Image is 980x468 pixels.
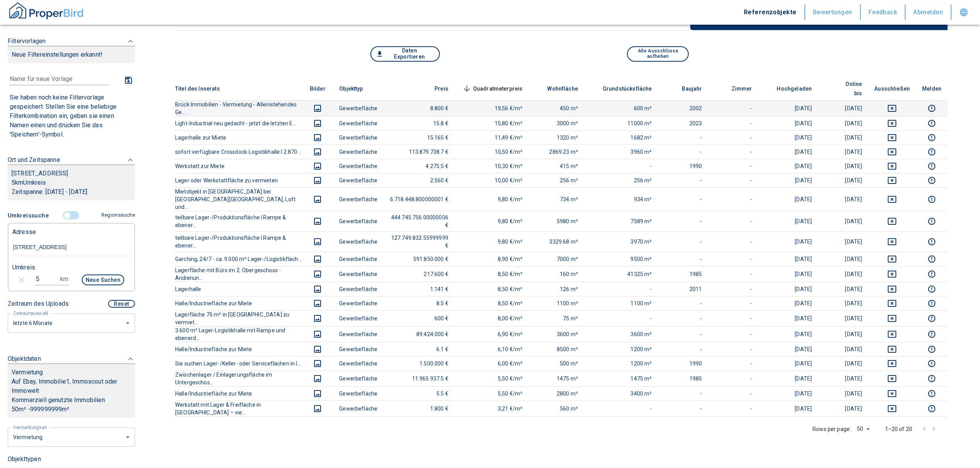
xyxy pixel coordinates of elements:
[584,159,658,173] td: -
[708,296,758,310] td: -
[818,296,868,310] td: [DATE]
[818,266,868,282] td: [DATE]
[922,269,941,279] button: report this listing
[308,285,327,294] button: images
[708,187,758,211] td: -
[818,252,868,266] td: [DATE]
[736,5,805,20] button: Referenzobjekte
[529,370,584,386] td: 1475 m²
[308,404,327,413] button: images
[333,145,384,159] td: Gewerbefläche
[455,356,529,370] td: 6,00 €/m²
[922,359,941,368] button: report this listing
[874,237,910,246] button: deselect this listing
[584,116,658,130] td: 11000 m²
[584,356,658,370] td: 1200 m²
[818,282,868,296] td: [DATE]
[529,231,584,252] td: 3329.68 m²
[818,356,868,370] td: [DATE]
[333,310,384,326] td: Gewerbefläche
[308,359,327,368] button: images
[922,404,941,413] button: report this listing
[758,116,818,130] td: [DATE]
[461,84,523,93] span: Quadratmeterpreis
[8,208,135,333] div: FiltervorlagenNeue Filtereinstellungen erkannt!
[333,116,384,130] td: Gewerbefläche
[818,100,868,116] td: [DATE]
[922,147,941,157] button: report this listing
[384,130,455,145] td: 15.165 €
[529,116,584,130] td: 3000 m²
[8,354,41,364] p: Objektdaten
[818,310,868,326] td: [DATE]
[333,187,384,211] td: Gewerbefläche
[584,370,658,386] td: 1475 m²
[818,187,868,211] td: [DATE]
[175,342,302,356] th: Halle/Industriefläche zur Miete
[529,282,584,296] td: 126 m²
[175,370,302,386] th: Zwischenlager / Einlagerungsfläche im Untergeschos...
[8,37,46,46] p: Filtervorlagen
[818,370,868,386] td: [DATE]
[82,274,124,285] button: Neue Suchen
[455,231,529,252] td: 9,80 €/m²
[308,389,327,398] button: images
[922,119,941,128] button: report this listing
[658,342,708,356] td: -
[922,374,941,383] button: report this listing
[455,130,529,145] td: 11,49 €/m²
[384,173,455,187] td: 2.560 €
[658,159,708,173] td: 1990
[455,116,529,130] td: 15,80 €/m²
[584,231,658,252] td: 3970 m²
[308,104,327,113] button: images
[308,217,327,226] button: images
[708,252,758,266] td: -
[874,217,910,226] button: deselect this listing
[922,217,941,226] button: report this listing
[758,370,818,386] td: [DATE]
[874,133,910,142] button: deselect this listing
[384,370,455,386] td: 11.965.937.5 €
[384,342,455,356] td: 6.1 €
[455,370,529,386] td: 5,50 €/m²
[874,269,910,279] button: deselect this listing
[764,84,812,93] span: Hochgeladen
[384,266,455,282] td: 217.600 €
[658,211,708,231] td: -
[175,77,302,101] th: Titel des Inserats
[758,159,818,173] td: [DATE]
[758,187,818,211] td: [DATE]
[758,211,818,231] td: [DATE]
[584,310,658,326] td: -
[8,1,85,24] button: ProperBird Logo and Home Button
[175,326,302,342] th: 3.600 m² Lager-Logistikhalle mit Rampe und ebenerd...
[8,148,135,208] div: Ort und Zeitspanne[STREET_ADDRESS]5kmUmkreisZeitspanne: [DATE] - [DATE]
[708,282,758,296] td: -
[308,330,327,339] button: images
[333,173,384,187] td: Gewerbefläche
[529,266,584,282] td: 160 m²
[339,84,375,93] span: Objekttyp
[708,159,758,173] td: -
[922,285,941,294] button: report this listing
[658,266,708,282] td: 1985
[333,282,384,296] td: Gewerbefläche
[8,208,52,223] button: Umkreissuche
[922,314,941,323] button: report this listing
[12,368,43,377] p: Vermietung
[708,100,758,116] td: -
[584,211,658,231] td: 7589 m²
[175,159,302,173] th: Werkstatt zur Miete
[384,282,455,296] td: 1.141 €
[175,282,302,296] th: Lagerhalle
[922,254,941,264] button: report this listing
[308,345,327,354] button: images
[333,326,384,342] td: Gewerbefläche
[818,211,868,231] td: [DATE]
[658,173,708,187] td: -
[584,296,658,310] td: 1100 m²
[758,326,818,342] td: [DATE]
[455,266,529,282] td: 8,50 €/m²
[12,187,131,197] p: Zeitspanne: [DATE] - [DATE]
